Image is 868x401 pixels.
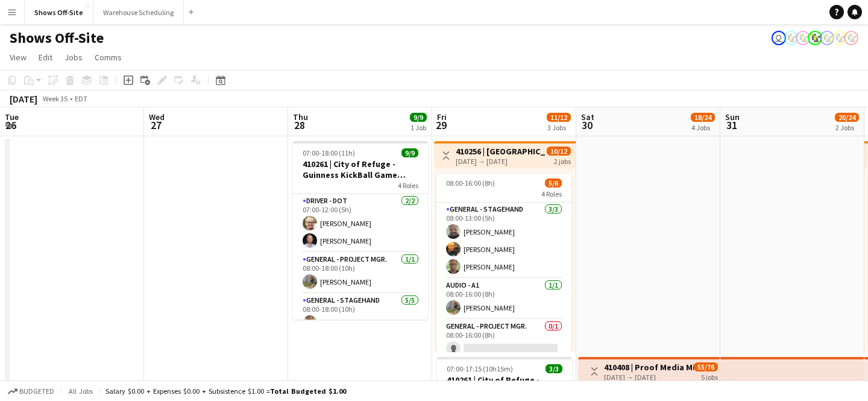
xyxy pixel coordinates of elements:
div: 3 Jobs [547,123,570,132]
app-job-card: 07:00-18:00 (11h)9/9410261 | City of Refuge - Guinness KickBall Game Load In4 RolesDriver - DOT2/... [293,141,428,320]
app-job-card: 08:00-16:00 (8h)5/64 RolesGeneral - Stagehand3/308:00-13:00 (5h)[PERSON_NAME][PERSON_NAME][PERSON... [436,174,571,352]
app-card-role: General - Project Mgr.1/108:00-18:00 (10h)[PERSON_NAME] [293,253,428,294]
span: Wed [149,112,165,122]
app-user-avatar: Labor Coordinator [796,31,810,45]
span: Total Budgeted $1.00 [270,387,346,396]
div: 4 Jobs [691,123,714,132]
div: [DATE] → [DATE] [604,373,694,382]
span: Tue [5,112,19,122]
app-user-avatar: Toryn Tamborello [772,31,786,45]
button: Budgeted [6,385,56,398]
button: Shows Off-Site [25,1,93,24]
span: 10/12 [547,147,571,156]
span: 31 [723,118,740,132]
span: 5/6 [545,178,562,188]
span: Sat [581,112,594,122]
span: 11/12 [547,113,571,122]
span: 30 [579,118,594,132]
app-card-role: Driver - DOT2/207:00-12:00 (5h)[PERSON_NAME][PERSON_NAME] [293,194,428,253]
span: 3/3 [546,364,562,373]
span: 18/24 [691,113,715,122]
div: Salary $0.00 + Expenses $0.00 + Subsistence $1.00 = [105,387,346,396]
span: 27 [147,118,165,132]
a: Edit [34,49,57,65]
a: Comms [90,49,127,65]
h3: 410261 | City of Refuge - Guinness KickBall Game Load In [293,159,428,180]
h3: 410408 | Proof Media Mix - Virgin Cruise 2025 [604,362,694,373]
span: Budgeted [19,387,54,396]
span: All jobs [66,387,95,396]
span: 29 [435,118,447,132]
span: View [10,52,27,63]
span: 9/9 [401,148,418,157]
app-user-avatar: Labor Coordinator [844,31,858,45]
div: 5 jobs [701,371,718,382]
h1: Shows Off-Site [10,29,104,47]
app-card-role: General - Project Mgr.0/108:00-16:00 (8h) [436,320,571,361]
span: 07:00-17:15 (10h15m) [447,364,513,373]
span: Thu [293,112,308,122]
app-user-avatar: Labor Coordinator [808,31,822,45]
span: Sun [725,112,740,122]
span: Edit [39,52,52,63]
span: 28 [291,118,308,132]
div: 2 jobs [554,156,571,166]
span: 07:00-18:00 (11h) [303,148,355,157]
span: Week 35 [40,94,70,103]
app-user-avatar: Labor Coordinator [784,31,798,45]
a: Jobs [60,49,87,65]
app-user-avatar: Labor Coordinator [832,31,846,45]
span: 4 Roles [541,189,562,198]
div: 2 Jobs [835,123,858,132]
a: View [5,49,31,65]
div: [DATE] → [DATE] [456,157,546,166]
app-user-avatar: Labor Coordinator [820,31,834,45]
button: Warehouse Scheduling [93,1,184,24]
span: Fri [437,112,447,122]
span: 20/24 [835,113,859,122]
div: [DATE] [10,93,37,105]
app-card-role: Audio - A11/108:00-16:00 (8h)[PERSON_NAME] [436,279,571,320]
span: Comms [95,52,122,63]
span: 9/9 [410,113,427,122]
span: Jobs [64,52,83,63]
h3: 410256 | [GEOGRAPHIC_DATA] - Fall Camp 2025 [456,146,546,157]
span: 26 [3,118,19,132]
span: 4 Roles [398,181,418,190]
div: 1 Job [410,123,426,132]
span: 55/76 [694,362,718,371]
h3: 410261 | City of Refuge - Guinness KickBall Game [437,374,572,396]
div: EDT [75,94,87,103]
span: 08:00-16:00 (8h) [446,178,495,188]
app-card-role: General - Stagehand3/308:00-13:00 (5h)[PERSON_NAME][PERSON_NAME][PERSON_NAME] [436,203,571,279]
